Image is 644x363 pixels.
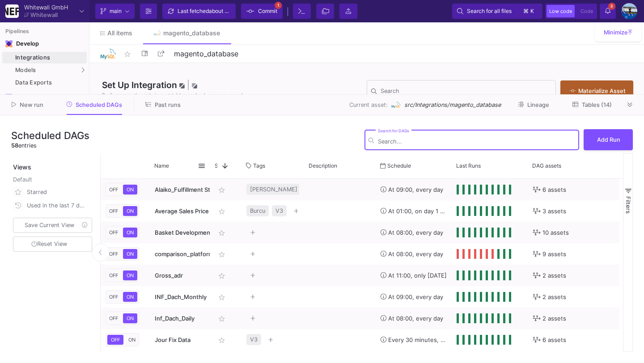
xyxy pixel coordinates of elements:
[507,98,560,112] button: Lineage
[253,162,265,169] span: Tags
[542,329,566,350] span: 6 assets
[107,186,120,193] span: OFF
[549,8,572,14] span: Low code
[600,4,616,19] button: 8
[582,101,612,108] span: Tables (14)
[123,270,137,280] button: ON
[562,98,623,112] button: Tables (14)
[178,4,231,18] div: Last fetched
[216,313,227,324] mat-icon: star_border
[452,4,542,19] button: Search for all files⌘k
[542,244,566,265] span: 9 assets
[542,201,566,222] span: 3 assets
[154,162,169,169] span: Name
[621,3,637,19] img: AEdFTp4_RXFoBzJxSaYPMZp7Iyigz82078j9C0hFtL5t=s96-c
[125,229,136,236] span: ON
[378,138,575,145] input: Search...
[125,186,136,193] span: ON
[125,208,136,214] span: ON
[381,201,447,222] div: At 01:00, on day 1 of the month
[11,130,89,141] h3: Scheduled DAGs
[24,4,68,10] div: Whitewall GmbH
[2,77,87,89] a: Data Exports
[155,250,230,257] span: comparison_platform_code
[597,136,620,143] span: Add Run
[584,129,633,150] button: Add Run
[523,6,529,17] span: ⌘
[107,335,123,345] button: OFF
[125,272,136,279] span: ON
[154,30,161,36] img: Tab icon
[107,294,120,300] span: OFF
[381,265,447,286] div: At 11:00, only [DATE]
[27,199,87,212] div: Used in the last 7 days
[110,4,122,18] span: main
[542,265,566,286] span: 2 assets
[102,92,243,99] span: Performance tip: only import tables and columns you need
[381,308,447,329] div: At 08:00, every day
[123,249,137,259] button: ON
[381,89,551,96] input: Search for Tables, Columns, etc.
[13,218,92,233] button: Save Current View
[123,313,137,323] button: ON
[107,315,120,321] span: OFF
[155,336,191,343] span: Jour Fix Data
[123,292,137,302] button: ON
[608,3,615,10] span: 8
[216,270,227,281] mat-icon: star_border
[2,52,87,63] a: Integrations
[11,186,94,199] button: Starred
[404,101,501,109] span: src/Integrations/magento_database
[25,222,74,228] span: Save Current View
[155,272,183,279] span: Gross_adr
[542,179,566,200] span: 6 assets
[155,293,207,300] span: INF_Dach_Monthly
[30,12,58,18] div: Whitewall
[578,5,596,17] button: Code
[187,80,190,90] span: |
[16,40,30,47] div: Develop
[107,313,120,323] button: OFF
[275,200,283,221] span: V3
[381,287,447,308] div: At 09:00, every day
[125,294,136,300] span: ON
[216,206,227,217] mat-icon: star_border
[76,101,122,108] span: Scheduled DAGs
[20,101,43,108] span: New run
[391,100,401,110] img: [Legacy] MySQL
[381,244,447,265] div: At 08:00, every day
[16,94,74,101] div: Lineage
[123,228,137,237] button: ON
[122,49,133,59] mat-icon: star_border
[107,30,132,37] span: All items
[107,251,120,257] span: OFF
[241,4,283,19] button: Commit
[542,308,566,329] span: 2 assets
[155,207,209,215] span: Average Sales Price
[542,287,566,308] span: 2 assets
[387,162,411,169] span: Schedule
[381,179,447,200] div: At 09:00, every day
[107,206,120,216] button: OFF
[127,337,137,343] span: ON
[530,6,534,17] span: k
[532,162,561,169] span: DAG assets
[381,222,447,243] div: At 08:00, every day
[107,270,120,280] button: OFF
[216,292,227,303] mat-icon: star_border
[527,101,549,108] span: Lineage
[127,335,137,345] button: ON
[216,335,227,346] mat-icon: star_border
[381,329,447,350] div: Every 30 minutes, every hour, every day
[107,185,120,194] button: OFF
[163,30,220,37] div: magento_database
[547,5,575,17] button: Low code
[107,228,120,237] button: OFF
[5,40,13,47] img: Navigation icon
[56,98,133,112] button: Scheduled DAGs
[11,141,89,150] div: entries
[125,315,136,321] span: ON
[258,4,277,18] span: Commit
[5,94,13,101] img: Navigation icon
[2,37,87,51] mat-expansion-panel-header: Navigation iconDevelop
